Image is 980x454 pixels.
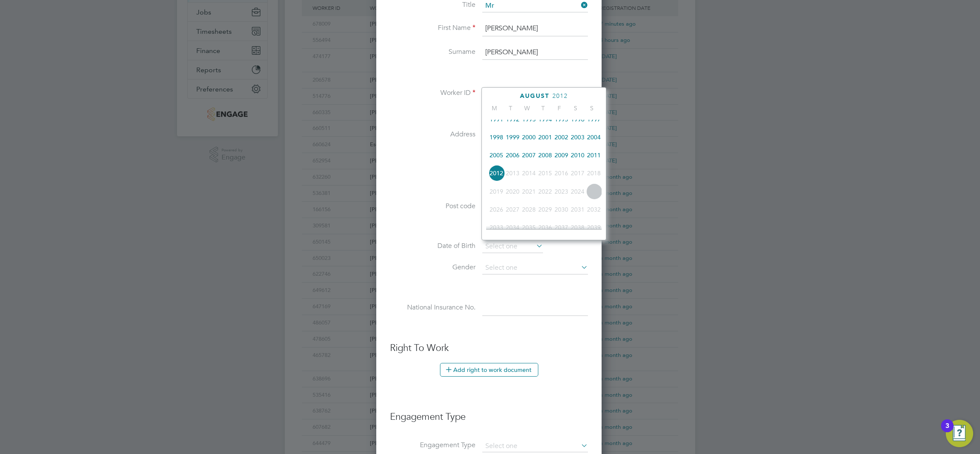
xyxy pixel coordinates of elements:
span: 2009 [553,147,570,163]
label: Surname [390,47,475,56]
span: 2034 [505,219,521,236]
span: S [584,104,600,112]
span: 2007 [521,147,537,163]
span: T [535,104,551,112]
span: 1998 [488,129,505,145]
span: 2023 [553,183,570,200]
span: 2000 [521,129,537,145]
span: 2035 [521,219,537,236]
span: 2039 [586,219,602,236]
div: 3 [945,426,949,437]
h3: Right To Work [390,342,588,354]
span: 2012 [552,92,568,100]
span: 2019 [488,183,505,200]
span: 2011 [586,147,602,163]
span: 2006 [505,147,521,163]
span: 2024 [570,183,586,200]
span: 1991 [488,111,505,127]
span: 2014 [521,165,537,181]
span: 2012 [488,165,505,181]
span: 2015 [537,165,553,181]
span: 2025 [586,183,602,200]
span: 2013 [505,165,521,181]
span: 2028 [521,201,537,218]
label: Post code [390,202,475,211]
span: 2016 [553,165,570,181]
label: Gender [390,263,475,272]
span: 2010 [570,147,586,163]
span: 2008 [537,147,553,163]
span: 1992 [505,111,521,127]
span: 2022 [537,183,553,200]
input: Select one [482,240,543,253]
input: Select one [482,440,588,452]
span: M [486,104,502,112]
label: Worker ID [390,88,475,97]
input: Select one [482,262,588,274]
label: National Insurance No. [390,303,475,312]
span: 1996 [570,111,586,127]
span: 1993 [521,111,537,127]
span: 2017 [570,165,586,181]
span: T [502,104,519,112]
span: 2038 [570,219,586,236]
button: Add right to work document [440,363,538,377]
span: 2026 [488,201,505,218]
label: Title [390,0,475,9]
h3: Engagement Type [390,402,588,423]
span: 1994 [537,111,553,127]
span: 2002 [553,129,570,145]
span: 2018 [586,165,602,181]
span: 2004 [586,129,602,145]
span: 2036 [537,219,553,236]
span: August [520,92,549,100]
span: S [567,104,584,112]
span: 1995 [553,111,570,127]
span: 2033 [488,219,505,236]
span: F [551,104,567,112]
span: 2027 [505,201,521,218]
span: 2001 [537,129,553,145]
span: W [519,104,535,112]
label: Date of Birth [390,242,475,251]
span: 2021 [521,183,537,200]
span: 1999 [505,129,521,145]
span: 1997 [586,111,602,127]
span: 2037 [553,219,570,236]
label: Address [390,130,475,139]
span: 2020 [505,183,521,200]
span: 2032 [586,201,602,218]
span: 2003 [570,129,586,145]
span: 2005 [488,147,505,163]
span: 2029 [537,201,553,218]
label: First Name [390,24,475,32]
label: Engagement Type [390,441,475,450]
span: 2030 [553,201,570,218]
span: 2031 [570,201,586,218]
button: Open Resource Center, 3 new notifications [946,420,973,447]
